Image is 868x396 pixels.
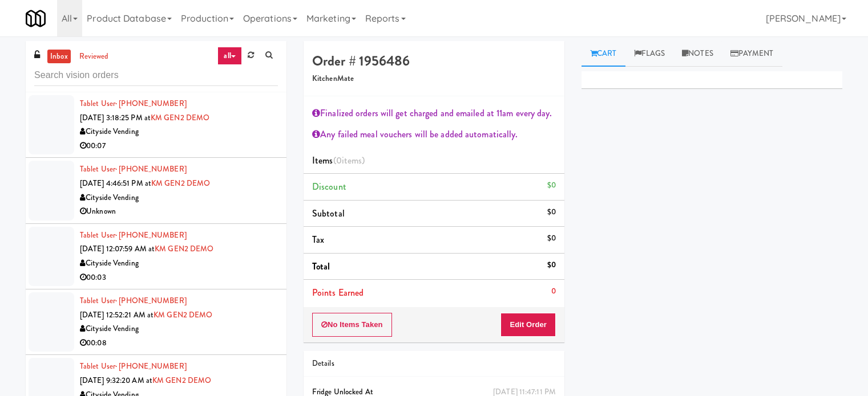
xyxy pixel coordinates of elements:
[80,361,187,371] a: Tablet User· [PHONE_NUMBER]
[342,154,362,167] ng-pluralize: items
[34,65,278,86] input: Search vision orders
[151,112,209,123] a: KM GEN2 DEMO
[312,75,556,83] h5: KitchenMate
[26,289,286,355] li: Tablet User· [PHONE_NUMBER][DATE] 12:52:21 AM atKM GEN2 DEMOCityside Vending00:08
[80,322,278,336] div: Cityside Vending
[673,41,722,67] a: Notes
[80,98,187,109] a: Tablet User· [PHONE_NUMBER]
[80,375,152,386] span: [DATE] 9:32:20 AM at
[115,295,187,306] span: · [PHONE_NUMBER]
[217,47,241,65] a: all
[151,178,210,189] a: KM GEN2 DEMO
[312,126,556,143] div: Any failed meal vouchers will be added automatically.
[76,50,112,64] a: reviewed
[312,313,392,337] button: No Items Taken
[152,375,211,386] a: KM GEN2 DEMO
[312,207,345,220] span: Subtotal
[115,164,187,174] span: · [PHONE_NUMBER]
[312,286,364,299] span: Points Earned
[115,230,187,240] span: · [PHONE_NUMBER]
[312,260,330,273] span: Total
[47,50,71,64] a: inbox
[551,284,556,299] div: 0
[722,41,782,67] a: Payment
[547,205,556,219] div: $0
[625,41,674,67] a: Flags
[80,112,151,123] span: [DATE] 3:18:25 PM at
[312,154,365,167] span: Items
[80,309,154,320] span: [DATE] 12:52:21 AM at
[80,191,278,205] div: Cityside Vending
[26,92,286,158] li: Tablet User· [PHONE_NUMBER][DATE] 3:18:25 PM atKM GEN2 DEMOCityside Vending00:07
[80,295,187,306] a: Tablet User· [PHONE_NUMBER]
[582,41,625,67] a: Cart
[80,243,155,254] span: [DATE] 12:07:59 AM at
[80,139,278,153] div: 00:07
[80,230,187,240] a: Tablet User· [PHONE_NUMBER]
[80,336,278,350] div: 00:08
[312,180,346,193] span: Discount
[312,233,324,246] span: Tax
[80,205,278,219] div: Unknown
[547,231,556,246] div: $0
[26,9,46,28] img: Micromart
[80,164,187,174] a: Tablet User· [PHONE_NUMBER]
[26,224,286,289] li: Tablet User· [PHONE_NUMBER][DATE] 12:07:59 AM atKM GEN2 DEMOCityside Vending00:03
[500,313,556,337] button: Edit Order
[312,357,556,371] div: Details
[115,98,187,109] span: · [PHONE_NUMBER]
[80,256,278,271] div: Cityside Vending
[155,243,213,254] a: KM GEN2 DEMO
[547,258,556,272] div: $0
[26,158,286,223] li: Tablet User· [PHONE_NUMBER][DATE] 4:46:51 PM atKM GEN2 DEMOCityside VendingUnknown
[547,178,556,193] div: $0
[312,105,556,122] div: Finalized orders will get charged and emailed at 11am every day.
[80,271,278,285] div: 00:03
[154,309,212,320] a: KM GEN2 DEMO
[333,154,365,167] span: (0 )
[115,361,187,371] span: · [PHONE_NUMBER]
[80,125,278,139] div: Cityside Vending
[312,54,556,68] h4: Order # 1956486
[80,178,151,189] span: [DATE] 4:46:51 PM at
